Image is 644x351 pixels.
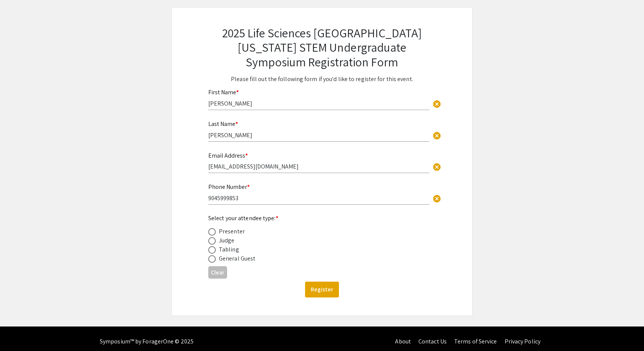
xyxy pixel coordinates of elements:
[432,194,441,203] span: cancel
[395,337,411,345] a: About
[208,152,248,159] mat-label: Email Address
[418,337,447,345] a: Contact Us
[208,266,227,279] button: Clear
[208,100,429,107] input: Type Here
[219,254,255,263] div: General Guest
[432,131,441,140] span: cancel
[305,282,339,297] button: Register
[208,88,239,96] mat-label: First Name
[454,337,497,345] a: Terms of Service
[429,127,444,143] button: Clear
[432,162,441,172] span: cancel
[219,227,245,236] div: Presenter
[208,26,436,69] h2: 2025 Life Sciences [GEOGRAPHIC_DATA][US_STATE] STEM Undergraduate Symposium Registration Form
[429,191,444,206] button: Clear
[429,96,444,111] button: Clear
[208,120,238,128] mat-label: Last Name
[219,236,235,245] div: Judge
[208,75,436,84] p: Please fill out the following form if you'd like to register for this event.
[432,100,441,109] span: cancel
[208,214,278,222] mat-label: Select your attendee type:
[208,194,429,202] input: Type Here
[208,131,429,139] input: Type Here
[6,317,32,345] iframe: Chat
[208,162,429,170] input: Type Here
[208,183,250,191] mat-label: Phone Number
[429,159,444,174] button: Clear
[505,337,540,345] a: Privacy Policy
[219,245,239,254] div: Tabling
